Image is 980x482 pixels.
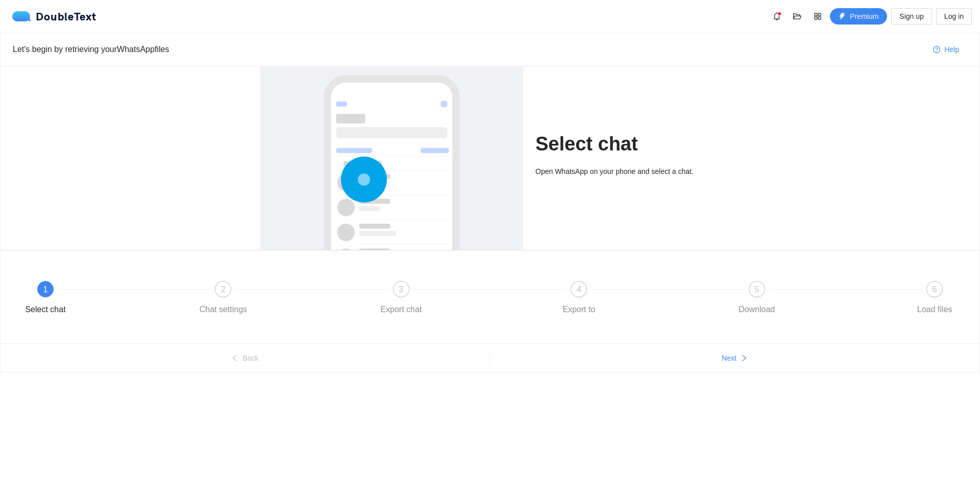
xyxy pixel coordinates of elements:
button: bell [769,8,785,24]
span: Help [944,44,959,55]
div: Download [739,301,775,318]
span: Sign up [899,11,923,22]
div: 1Select chat [16,281,193,318]
span: question-circle [933,46,940,54]
button: leftBack [1,350,489,366]
button: appstore [810,8,826,24]
a: logoDoubleText [12,11,96,21]
div: Let's begin by retrieving your WhatsApp files [13,43,925,56]
div: Load files [917,301,952,318]
div: Export chat [380,301,422,318]
button: Log in [936,8,972,24]
button: Sign up [891,8,932,24]
span: 6 [933,285,937,294]
div: Export to [562,301,595,318]
span: Premium [850,11,878,22]
button: folder-open [789,8,805,24]
span: thunderbolt [839,13,846,21]
span: Log in [944,11,964,22]
span: 5 [754,285,759,294]
div: 5Download [727,281,905,318]
div: Open WhatsApp on your phone and select a chat. [535,166,720,177]
span: 4 [577,285,581,294]
span: appstore [810,12,825,20]
span: folder-open [790,12,805,20]
div: 4Export to [549,281,727,318]
img: logo [12,11,36,21]
div: DoubleText [12,11,96,21]
div: 2Chat settings [193,281,371,318]
div: 6Load files [905,281,964,318]
button: question-circleHelp [925,41,967,58]
button: thunderboltPremium [830,8,887,24]
span: right [741,354,748,363]
div: 3Export chat [372,281,549,318]
h1: Select chat [535,132,720,156]
span: bell [769,12,785,20]
span: 3 [399,285,403,294]
span: 2 [221,285,226,294]
span: Next [722,352,737,364]
div: Select chat [25,301,65,318]
div: Chat settings [200,301,247,318]
span: 1 [43,285,48,294]
button: Nextright [490,350,979,366]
